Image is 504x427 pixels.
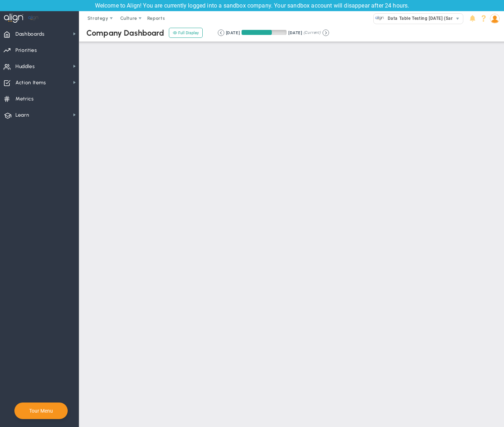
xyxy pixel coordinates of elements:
[169,28,203,38] button: Full Display
[86,28,164,38] span: Company Dashboard
[15,75,46,90] span: Action Items
[15,108,29,123] span: Learn
[303,30,321,36] span: (Current)
[490,14,500,23] img: 205826.Person.photo
[288,30,302,36] div: [DATE]
[15,27,45,42] span: Dashboards
[15,91,34,107] span: Metrics
[375,14,384,23] img: 33593.Company.photo
[384,14,466,23] span: Data Table Testing [DATE] (Sandbox)
[478,11,489,26] li: Help & Frequently Asked Questions (FAQ)
[226,30,240,36] div: [DATE]
[323,30,329,36] button: Go to next period
[242,30,287,35] div: Period Progress: 67% Day 61 of 90 with 29 remaining.
[467,11,478,26] li: Announcements
[144,11,169,26] span: Reports
[218,30,224,36] button: Go to previous period
[87,15,108,21] span: Strategy
[27,408,55,414] button: Tour Menu
[453,14,463,24] span: select
[15,59,35,74] span: Huddles
[120,15,137,21] span: Culture
[15,43,37,58] span: Priorities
